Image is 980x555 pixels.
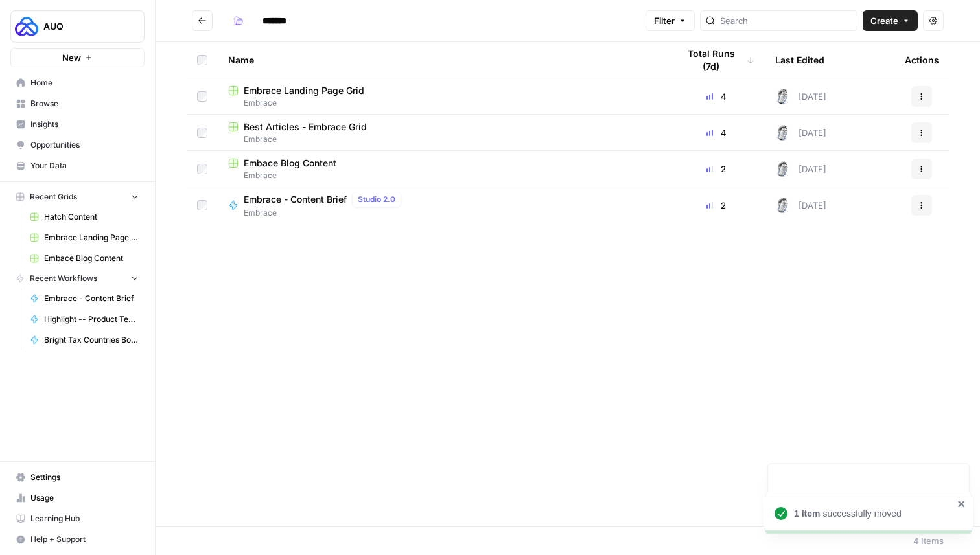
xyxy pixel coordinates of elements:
a: Hatch Content [24,207,145,227]
span: Embace Blog Content [244,157,336,170]
span: Embrace - Content Brief [44,293,139,304]
a: Usage [10,488,145,508]
strong: 1 Item [794,508,820,519]
img: 28dbpmxwbe1lgts1kkshuof3rm4g [775,198,791,213]
span: Embrace [228,133,657,145]
div: 4 Items [913,534,944,547]
button: Workspace: AUQ [10,10,145,43]
div: [DATE] [775,198,826,213]
div: [DATE] [775,89,826,104]
div: Total Runs (7d) [678,42,754,78]
span: Home [30,77,139,89]
span: Recent Workflows [30,273,97,284]
button: New [10,48,145,67]
span: Hatch Content [44,211,139,223]
a: Embrace - Content BriefStudio 2.0Embrace [228,192,657,219]
span: AUQ [43,20,122,33]
span: Highlight -- Product Testers - Content Brief [44,313,139,325]
span: Embrace [244,207,406,219]
span: Recent Grids [30,191,77,203]
a: Embace Blog ContentEmbrace [228,157,657,181]
span: Embrace [228,97,657,109]
div: [DATE] [775,161,826,177]
span: Embrace - Content Brief [244,193,347,206]
a: Your Data [10,155,145,176]
span: Help + Support [30,534,139,545]
span: Opportunities [30,139,139,151]
a: Opportunities [10,135,145,155]
a: Learning Hub [10,508,145,529]
div: successfully moved [794,507,953,520]
span: Studio 2.0 [358,194,395,205]
img: 28dbpmxwbe1lgts1kkshuof3rm4g [775,161,791,177]
span: Filter [654,14,675,27]
a: Embrace Landing Page GridEmbrace [228,84,657,109]
button: Recent Grids [10,187,145,207]
span: Best Articles - Embrace Grid [244,120,367,133]
input: Search [720,14,852,27]
img: AUQ Logo [15,15,38,38]
span: Usage [30,492,139,504]
div: Last Edited [775,42,824,78]
span: Browse [30,98,139,109]
div: [DATE] [775,125,826,141]
a: Embrace - Content Brief [24,288,145,309]
button: Create [863,10,918,31]
button: Go back [192,10,213,31]
a: Home [10,73,145,93]
div: 4 [678,90,754,103]
span: Learning Hub [30,513,139,525]
button: Filter [646,10,695,31]
span: New [62,51,81,64]
span: Your Data [30,160,139,172]
a: Embrace Landing Page Grid [24,227,145,248]
span: Insights [30,119,139,130]
button: Help + Support [10,529,145,550]
a: Settings [10,467,145,488]
div: Name [228,42,657,78]
span: Settings [30,471,139,483]
button: close [957,499,966,509]
img: 28dbpmxwbe1lgts1kkshuof3rm4g [775,125,791,141]
a: Best Articles - Embrace GridEmbrace [228,120,657,145]
span: Embace Blog Content [44,253,139,264]
a: Browse [10,93,145,114]
a: Embace Blog Content [24,248,145,269]
span: Create [870,14,898,27]
a: Bright Tax Countries Bottom Tier [24,330,145,350]
img: 28dbpmxwbe1lgts1kkshuof3rm4g [775,89,791,104]
div: Actions [905,42,939,78]
div: 2 [678,199,754,212]
div: 4 [678,126,754,139]
a: Insights [10,114,145,135]
span: Embrace Landing Page Grid [244,84,364,97]
span: Embrace Landing Page Grid [44,232,139,244]
span: Embrace [228,170,657,181]
button: Recent Workflows [10,269,145,288]
div: 2 [678,163,754,176]
span: Bright Tax Countries Bottom Tier [44,334,139,346]
a: Highlight -- Product Testers - Content Brief [24,309,145,330]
